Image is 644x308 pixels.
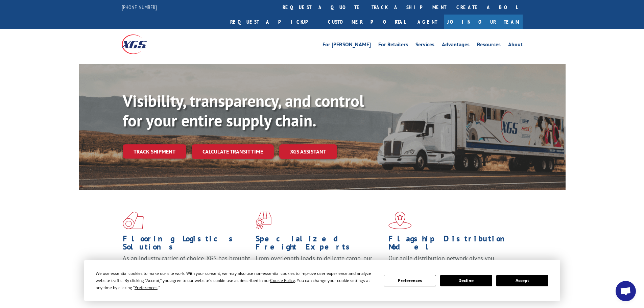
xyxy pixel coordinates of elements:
[135,285,158,290] span: Preferences
[444,15,523,29] a: Join Our Team
[122,4,157,10] a: [PHONE_NUMBER]
[388,212,412,229] img: xgs-icon-flagship-distribution-model-red
[323,42,371,49] a: For [PERSON_NAME]
[256,254,383,284] p: From overlength loads to delicate cargo, our experienced staff knows the best way to move your fr...
[123,90,364,131] b: Visibility, transparency, and control for your entire supply chain.
[270,278,295,283] span: Cookie Policy
[256,235,383,254] h1: Specialized Freight Experts
[384,275,436,286] button: Preferences
[279,144,337,159] a: XGS ASSISTANT
[496,275,548,286] button: Accept
[323,15,411,29] a: Customer Portal
[378,42,408,49] a: For Retailers
[442,42,470,49] a: Advantages
[123,254,250,278] span: As an industry carrier of choice, XGS has brought innovation and dedication to flooring logistics...
[388,235,516,254] h1: Flagship Distribution Model
[388,254,513,270] span: Our agile distribution network gives you nationwide inventory management on demand.
[256,212,271,229] img: xgs-icon-focused-on-flooring-red
[192,144,274,159] a: Calculate transit time
[96,270,376,291] div: We use essential cookies to make our site work. With your consent, we may also use non-essential ...
[84,260,560,301] div: Cookie Consent Prompt
[415,42,434,49] a: Services
[440,275,492,286] button: Decline
[411,15,444,29] a: Agent
[123,212,144,229] img: xgs-icon-total-supply-chain-intelligence-red
[123,144,186,159] a: Track shipment
[508,42,523,49] a: About
[477,42,501,49] a: Resources
[225,15,323,29] a: Request a pickup
[616,281,636,301] div: Open chat
[123,235,251,254] h1: Flooring Logistics Solutions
